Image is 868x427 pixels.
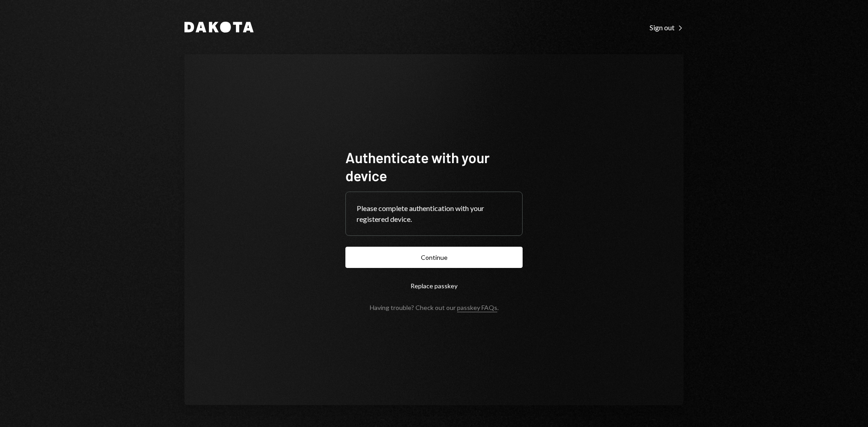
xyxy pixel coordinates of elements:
[345,148,523,184] h1: Authenticate with your device
[357,203,511,225] div: Please complete authentication with your registered device.
[345,247,523,268] button: Continue
[457,304,497,312] a: passkey FAQs
[650,22,684,32] a: Sign out
[650,23,684,32] div: Sign out
[370,304,499,311] div: Having trouble? Check out our .
[345,275,523,296] button: Replace passkey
